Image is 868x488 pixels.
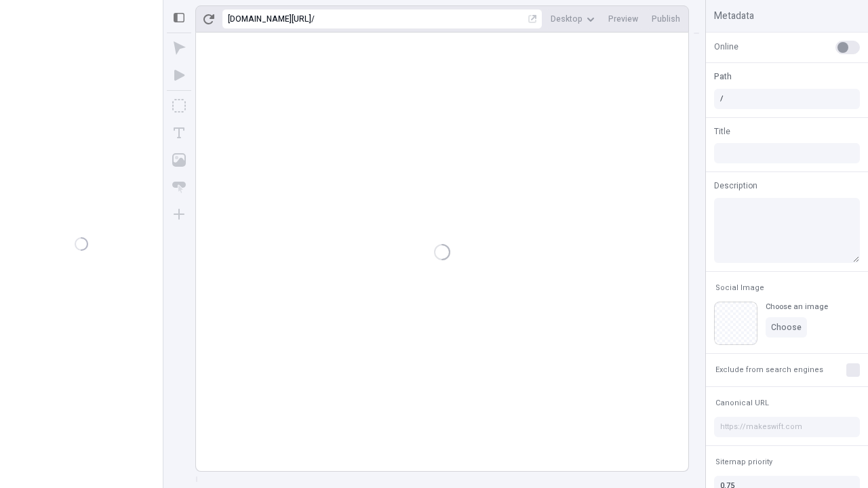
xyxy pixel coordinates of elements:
[715,365,823,375] span: Exclude from search engines
[713,280,767,296] button: Social Image
[766,317,807,338] button: Choose
[311,14,315,24] div: /
[603,9,644,29] button: Preview
[714,417,860,437] input: https://makeswift.com
[167,148,191,172] button: Image
[713,362,826,378] button: Exclude from search engines
[715,457,772,467] span: Sitemap priority
[652,14,680,24] span: Publish
[714,70,732,83] span: Path
[167,175,191,199] button: Button
[167,121,191,145] button: Text
[715,398,769,408] span: Canonical URL
[713,454,775,470] button: Sitemap priority
[771,322,802,333] span: Choose
[714,180,757,192] span: Description
[715,283,764,293] span: Social Image
[167,94,191,118] button: Box
[766,302,828,312] div: Choose an image
[646,9,686,29] button: Publish
[545,9,600,29] button: Desktop
[608,14,638,24] span: Preview
[551,14,583,24] span: Desktop
[714,41,738,53] span: Online
[713,395,772,411] button: Canonical URL
[228,14,311,24] div: [URL][DOMAIN_NAME]
[714,125,730,138] span: Title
